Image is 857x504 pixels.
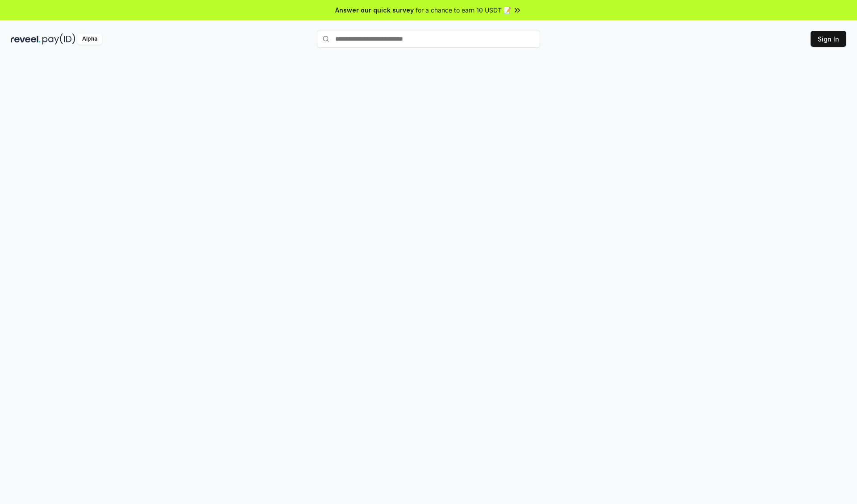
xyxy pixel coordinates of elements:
img: pay_id [42,33,75,45]
span: Answer our quick survey [335,5,414,15]
img: reveel_dark [11,33,41,45]
div: Alpha [77,33,102,45]
button: Sign In [811,31,846,47]
span: for a chance to earn 10 USDT 📝 [416,5,511,15]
